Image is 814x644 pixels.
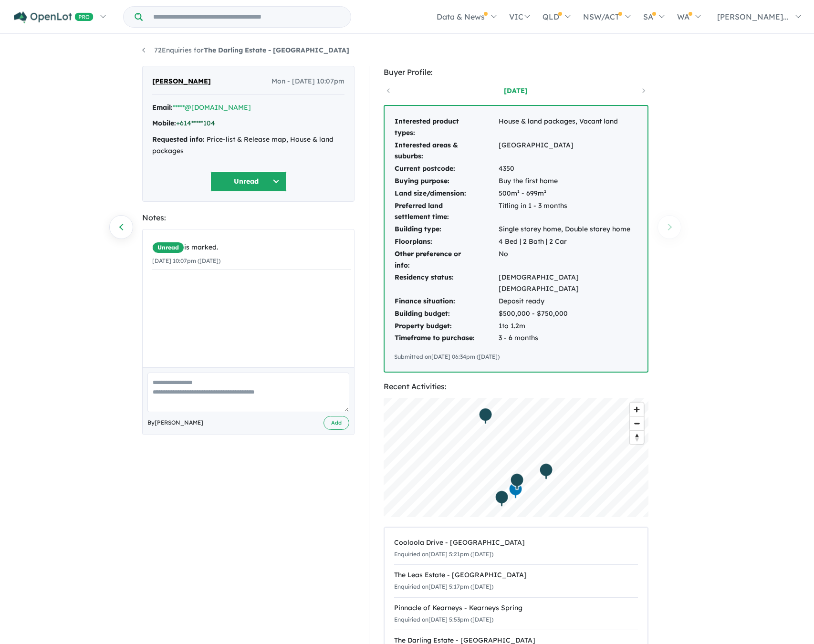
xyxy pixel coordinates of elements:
[394,564,638,598] a: The Leas Estate - [GEOGRAPHIC_DATA]Enquiried on[DATE] 5:17pm ([DATE])
[717,12,789,21] span: [PERSON_NAME]...
[498,295,638,308] td: Deposit ready
[495,490,509,508] div: Map marker
[510,473,524,490] div: Map marker
[384,380,648,393] div: Recent Activities:
[145,7,349,27] input: Try estate name, suburb, builder or developer
[498,139,638,163] td: [GEOGRAPHIC_DATA]
[394,295,498,308] td: Finance situation:
[498,223,638,236] td: Single storey home, Double storey home
[394,597,638,631] a: Pinnacle of Kearneys - Kearneys SpringEnquiried on[DATE] 5:53pm ([DATE])
[394,200,498,224] td: Preferred land settlement time:
[498,271,638,295] td: [DEMOGRAPHIC_DATA] [DEMOGRAPHIC_DATA]
[498,248,638,272] td: No
[498,187,638,200] td: 500m² - 699m²
[394,187,498,200] td: Land size/dimension:
[147,418,203,427] span: By [PERSON_NAME]
[152,76,211,87] span: [PERSON_NAME]
[152,242,351,253] div: is marked.
[142,46,349,54] a: 72Enquiries forThe Darling Estate - [GEOGRAPHIC_DATA]
[498,320,638,332] td: 1to 1.2m
[394,248,498,272] td: Other preference or info:
[394,583,493,590] small: Enquiried on [DATE] 5:17pm ([DATE])
[630,431,644,444] span: Reset bearing to north
[271,76,344,87] span: Mon - [DATE] 10:07pm
[394,570,638,581] div: The Leas Estate - [GEOGRAPHIC_DATA]
[394,352,638,362] div: Submitted on [DATE] 06:34pm ([DATE])
[475,86,556,95] a: [DATE]
[394,332,498,344] td: Timeframe to purchase:
[498,115,638,139] td: House & land packages, Vacant land
[630,416,644,430] button: Zoom out
[384,66,648,79] div: Buyer Profile:
[394,223,498,236] td: Building type:
[152,242,184,253] span: Unread
[394,532,638,565] a: Cooloola Drive - [GEOGRAPHIC_DATA]Enquiried on[DATE] 5:21pm ([DATE])
[324,416,349,430] button: Add
[142,211,355,224] div: Notes:
[498,200,638,224] td: Titling in 1 - 3 months
[498,163,638,175] td: 4350
[630,430,644,444] button: Reset bearing to north
[394,139,498,163] td: Interested areas & suburbs:
[498,236,638,248] td: 4 Bed | 2 Bath | 2 Car
[394,271,498,295] td: Residency status:
[498,332,638,344] td: 3 - 6 months
[394,163,498,175] td: Current postcode:
[539,463,553,480] div: Map marker
[152,257,220,264] small: [DATE] 10:07pm ([DATE])
[384,398,648,517] canvas: Map
[394,616,493,623] small: Enquiried on [DATE] 5:53pm ([DATE])
[394,236,498,248] td: Floorplans:
[394,602,638,614] div: Pinnacle of Kearneys - Kearneys Spring
[394,308,498,320] td: Building budget:
[152,134,344,157] div: Price-list & Release map, House & land packages
[394,115,498,139] td: Interested product types:
[509,482,523,499] div: Map marker
[204,46,349,54] strong: The Darling Estate - [GEOGRAPHIC_DATA]
[630,403,644,416] button: Zoom in
[152,103,173,112] strong: Email:
[14,11,94,23] img: Openlot PRO Logo White
[394,537,638,549] div: Cooloola Drive - [GEOGRAPHIC_DATA]
[394,320,498,332] td: Property budget:
[152,135,205,144] strong: Requested info:
[498,308,638,320] td: $500,000 - $750,000
[142,45,672,56] nav: breadcrumb
[210,171,287,192] button: Unread
[394,551,493,558] small: Enquiried on [DATE] 5:21pm ([DATE])
[152,119,176,127] strong: Mobile:
[479,407,493,425] div: Map marker
[394,175,498,187] td: Buying purpose:
[498,175,638,187] td: Buy the first home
